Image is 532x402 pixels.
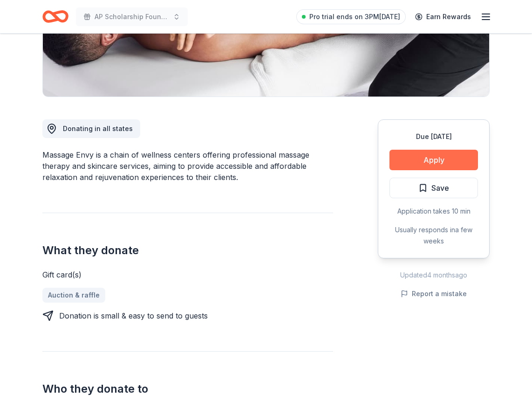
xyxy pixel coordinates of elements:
[63,125,133,132] span: Donating in all states
[59,310,208,321] div: Donation is small & easy to send to guests
[42,149,333,183] div: Massage Envy is a chain of wellness centers offering professional massage therapy and skincare se...
[389,224,478,247] div: Usually responds in a few weeks
[42,381,333,396] h2: Who they donate to
[42,6,68,28] a: Home
[401,288,467,299] button: Report a mistake
[309,11,400,22] span: Pro trial ends on 3PM[DATE]
[76,7,188,26] button: AP Scholarship Foundation Casino Night & Silent Auction
[431,182,449,194] span: Save
[409,8,477,25] a: Earn Rewards
[296,9,406,24] a: Pro trial ends on 3PM[DATE]
[389,150,478,170] button: Apply
[389,131,478,142] div: Due [DATE]
[389,178,478,198] button: Save
[42,288,105,303] a: Auction & raffle
[95,11,169,22] span: AP Scholarship Foundation Casino Night & Silent Auction
[389,206,478,217] div: Application takes 10 min
[378,270,490,281] div: Updated 4 months ago
[42,269,333,280] div: Gift card(s)
[42,243,333,258] h2: What they donate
